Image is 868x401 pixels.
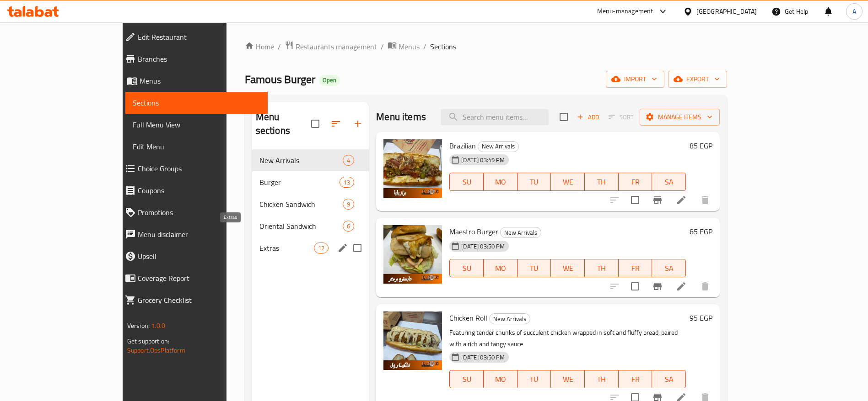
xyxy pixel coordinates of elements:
span: 1.0.0 [151,320,165,332]
span: Sections [133,97,260,108]
button: WE [551,173,585,191]
span: 6 [343,222,354,231]
div: New Arrivals [259,155,343,166]
li: / [423,41,426,52]
span: Manage items [647,111,712,123]
span: MO [487,175,514,189]
a: Branches [118,48,268,70]
button: TU [518,259,551,277]
span: New Arrivals [501,227,541,238]
span: export [675,74,720,85]
button: TH [585,173,619,191]
div: Open [319,75,340,86]
div: New Arrivals [489,313,530,324]
span: Chicken Sandwich [259,199,343,210]
span: Branches [138,53,260,64]
button: Add [573,110,603,124]
button: Branch-specific-item [647,275,669,297]
button: TU [518,173,551,191]
span: SA [656,175,682,189]
span: Edit Restaurant [138,32,260,42]
button: Branch-specific-item [647,189,669,211]
span: Select all sections [306,114,325,133]
span: [DATE] 03:49 PM [458,156,508,164]
span: Menu disclaimer [138,229,260,240]
button: MO [484,173,518,191]
img: Chicken Roll [383,311,442,370]
span: SA [656,373,682,386]
span: 13 [340,178,354,187]
p: Featuring tender chunks of succulent chicken wrapped in soft and fluffy bread, paired with a rich... [449,327,686,350]
span: Select to update [625,190,645,210]
nav: Menu sections [252,146,369,263]
span: Chicken Roll [449,311,487,325]
button: FR [619,370,652,388]
div: Extras12edit [252,237,369,259]
a: Coverage Report [118,267,268,289]
a: Promotions [118,201,268,223]
a: Menus [118,70,268,92]
span: WE [555,262,581,275]
span: TU [521,175,548,189]
img: Brazilian [383,139,442,198]
div: items [343,155,354,166]
span: 9 [343,200,354,209]
a: Choice Groups [118,158,268,179]
span: import [613,74,657,85]
span: Famous Burger [245,69,315,90]
button: TH [585,259,619,277]
span: Extras [259,243,314,253]
span: Upsell [138,251,260,262]
h6: 85 EGP [690,225,712,238]
span: MO [487,262,514,275]
span: Version: [127,320,150,332]
span: TU [521,373,548,386]
span: Burger [259,177,340,188]
span: WE [555,373,581,386]
button: SA [652,370,686,388]
span: Select to update [625,277,645,296]
span: Get support on: [127,335,169,347]
span: Add item [573,110,603,124]
div: Oriental Sandwich [259,221,343,232]
button: WE [551,259,585,277]
span: Menus [399,41,420,52]
input: search [441,109,549,125]
span: FR [622,262,649,275]
div: New Arrivals [500,227,541,238]
span: TU [521,262,548,275]
div: items [343,221,354,232]
div: Burger13 [252,171,369,193]
a: Edit Restaurant [118,26,268,48]
span: FR [622,373,649,386]
div: items [340,177,354,188]
button: SU [449,370,484,388]
button: import [606,71,664,88]
span: TH [588,175,615,189]
span: New Arrivals [478,141,518,152]
h6: 85 EGP [690,139,712,152]
span: 4 [343,156,354,165]
button: FR [619,173,652,191]
nav: breadcrumb [245,41,727,53]
button: MO [484,259,518,277]
button: SU [449,259,484,277]
a: Upsell [118,245,268,267]
li: / [278,41,281,52]
span: TH [588,262,615,275]
span: Select section first [603,110,640,124]
span: 12 [314,244,328,253]
span: Coverage Report [138,273,260,284]
button: SA [652,259,686,277]
span: Open [319,76,340,84]
button: TH [585,370,619,388]
a: Support.OpsPlatform [127,344,185,356]
div: Menu-management [597,6,653,17]
div: [GEOGRAPHIC_DATA] [696,6,757,16]
h2: Menu sections [256,110,312,137]
a: Menus [388,41,420,53]
span: Promotions [138,207,260,218]
span: TH [588,373,615,386]
span: New Arrivals [490,314,530,324]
